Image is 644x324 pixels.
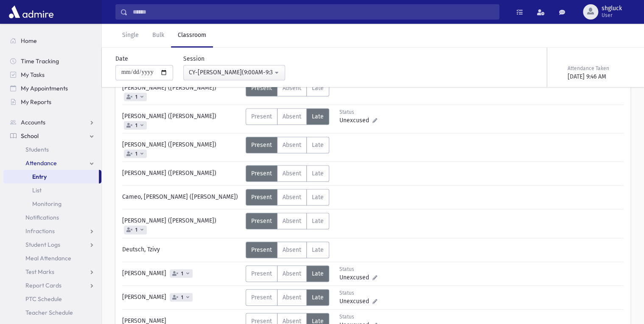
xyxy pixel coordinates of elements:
[118,213,246,234] div: [PERSON_NAME] ([PERSON_NAME])
[312,85,324,92] span: Late
[32,200,62,208] span: Monitoring
[3,95,101,109] a: My Reports
[3,292,101,306] a: PTC Schedule
[3,265,101,279] a: Test Marks
[3,238,101,251] a: Student Logs
[3,183,101,197] a: List
[251,294,272,301] span: Present
[251,194,272,201] span: Present
[602,12,622,19] span: User
[118,108,246,130] div: [PERSON_NAME] ([PERSON_NAME])
[25,146,49,153] span: Students
[3,306,101,319] a: Teacher Schedule
[118,242,246,258] div: Deutsch, Tzivy
[118,265,246,282] div: [PERSON_NAME]
[32,186,42,194] span: List
[134,123,139,128] span: 1
[25,214,59,221] span: Notifications
[339,273,372,282] span: Unexcused
[246,213,329,229] div: AttTypes
[246,108,329,125] div: AttTypes
[183,65,285,80] button: CY-DAVENING(9:00AM-9:30AM)
[3,68,101,82] a: My Tasks
[283,246,301,254] span: Absent
[283,217,301,225] span: Absent
[312,217,324,225] span: Late
[3,211,101,224] a: Notifications
[312,113,324,120] span: Late
[251,170,272,177] span: Present
[134,94,139,100] span: 1
[246,265,329,282] div: AttTypes
[32,173,47,180] span: Entry
[21,85,68,92] span: My Appointments
[246,165,329,182] div: AttTypes
[312,270,324,277] span: Late
[283,85,301,92] span: Absent
[339,108,377,116] div: Status
[283,194,301,201] span: Absent
[283,113,301,120] span: Absent
[134,227,139,233] span: 1
[3,279,101,292] a: Report Cards
[251,141,272,149] span: Present
[3,143,101,156] a: Students
[312,170,324,177] span: Late
[568,65,629,72] div: Attendance Taken
[179,295,185,300] span: 1
[283,294,301,301] span: Absent
[25,295,62,303] span: PTC Schedule
[3,224,101,238] a: Infractions
[179,271,185,276] span: 1
[3,129,101,143] a: School
[246,242,329,258] div: AttTypes
[3,156,101,170] a: Attendance
[118,137,246,158] div: [PERSON_NAME] ([PERSON_NAME])
[312,294,324,301] span: Late
[128,4,499,20] input: Search
[115,24,146,48] a: Single
[312,246,324,254] span: Late
[3,197,101,211] a: Monitoring
[25,309,73,316] span: Teacher Schedule
[3,34,101,48] a: Home
[3,251,101,265] a: Meal Attendance
[25,268,54,276] span: Test Marks
[7,3,56,20] img: AdmirePro
[246,289,329,306] div: AttTypes
[251,270,272,277] span: Present
[21,132,39,140] span: School
[312,194,324,201] span: Late
[339,116,372,125] span: Unexcused
[568,72,629,81] div: [DATE] 9:46 AM
[118,289,246,306] div: [PERSON_NAME]
[283,141,301,149] span: Absent
[183,54,204,63] label: Session
[134,151,139,157] span: 1
[25,227,55,235] span: Infractions
[602,5,622,12] span: shgluck
[251,113,272,120] span: Present
[3,82,101,95] a: My Appointments
[251,217,272,225] span: Present
[246,137,329,153] div: AttTypes
[171,24,213,48] a: Classroom
[312,141,324,149] span: Late
[118,80,246,101] div: [PERSON_NAME] ([PERSON_NAME])
[283,270,301,277] span: Absent
[115,54,128,63] label: Date
[21,37,37,45] span: Home
[146,24,171,48] a: Bulk
[118,165,246,182] div: [PERSON_NAME] ([PERSON_NAME])
[21,118,45,126] span: Accounts
[246,189,329,206] div: AttTypes
[246,80,329,96] div: AttTypes
[21,71,45,79] span: My Tasks
[25,241,60,248] span: Student Logs
[251,246,272,254] span: Present
[283,170,301,177] span: Absent
[25,159,57,167] span: Attendance
[3,116,101,129] a: Accounts
[21,57,59,65] span: Time Tracking
[25,254,71,262] span: Meal Attendance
